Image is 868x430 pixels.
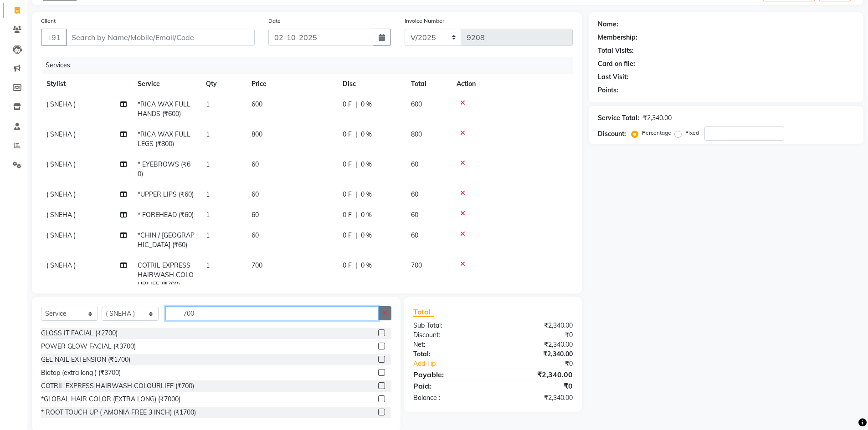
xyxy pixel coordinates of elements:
div: Total: [406,349,493,359]
span: * FOREHEAD (₹60) [138,211,194,219]
span: 0 % [361,130,372,139]
span: 600 [252,100,262,108]
span: | [355,190,357,199]
div: COTRIL EXPRESS HAIRWASH COLOURLIFE (₹700) [41,381,194,391]
div: Card on file: [598,59,635,69]
span: 700 [411,261,422,269]
span: 60 [411,160,418,168]
div: Name: [598,20,618,29]
span: 0 F [343,190,352,199]
div: * ROOT TOUCH UP ( AMONIA FREE 3 INCH) (₹1700) [41,408,196,417]
span: COTRIL EXPRESS HAIRWASH COLOURLIFE (₹700) [138,261,194,288]
span: | [355,130,357,139]
span: *RICA WAX FULL HANDS (₹600) [138,100,190,118]
span: 60 [252,160,259,168]
div: ₹2,340.00 [493,393,580,403]
th: Stylist [41,74,132,94]
div: Service Total: [598,113,639,123]
span: 60 [411,231,418,239]
span: ( SNEHA ) [46,100,76,108]
span: ( SNEHA ) [46,130,76,138]
span: | [355,100,357,109]
button: +91 [41,29,67,46]
span: 0 F [343,261,352,270]
div: GEL NAIL EXTENSION (₹1700) [41,355,130,364]
div: Discount: [598,129,626,139]
span: 0 % [361,160,372,169]
div: ₹0 [493,380,580,391]
div: POWER GLOW FACIAL (₹3700) [41,342,136,351]
div: Payable: [406,369,493,380]
span: 0 % [361,261,372,270]
span: 0 % [361,100,372,109]
input: Search by Name/Mobile/Email/Code [66,29,255,46]
span: 800 [411,130,422,138]
a: Add Tip [406,359,507,369]
th: Service [132,74,200,94]
div: ₹2,340.00 [493,369,580,380]
div: ₹2,340.00 [493,321,580,330]
span: | [355,210,357,220]
span: 0 % [361,190,372,199]
th: Qty [200,74,246,94]
span: Total [413,307,434,317]
label: Invoice Number [405,17,444,25]
span: 60 [252,211,259,219]
span: *RICA WAX FULL LEGS (₹800) [138,130,190,148]
span: 700 [252,261,262,269]
span: 60 [411,211,418,219]
span: 0 % [361,210,372,220]
div: Total Visits: [598,46,634,56]
span: | [355,261,357,270]
span: ( SNEHA ) [46,211,76,219]
span: 1 [206,190,210,198]
span: 800 [252,130,262,138]
span: ( SNEHA ) [46,231,76,239]
span: 0 F [343,210,352,220]
label: Percentage [642,129,671,137]
span: 0 % [361,231,372,240]
div: ₹0 [493,330,580,340]
th: Total [406,74,451,94]
span: 1 [206,211,210,219]
span: ( SNEHA ) [46,160,76,168]
span: 0 F [343,130,352,139]
span: 60 [252,190,259,198]
label: Fixed [685,129,699,137]
div: Biotop (extra long ) (₹3700) [41,368,121,378]
span: 0 F [343,231,352,240]
label: Date [268,17,281,25]
th: Action [451,74,573,94]
div: *GLOBAL HAIR COLOR (EXTRA LONG) (₹7000) [41,395,180,404]
span: * EYEBROWS (₹60) [138,160,190,178]
div: Discount: [406,330,493,340]
div: Membership: [598,33,637,42]
div: Paid: [406,380,493,391]
span: | [355,231,357,240]
span: 1 [206,261,210,269]
label: Client [41,17,56,25]
span: 60 [411,190,418,198]
span: 0 F [343,100,352,109]
span: 1 [206,100,210,108]
span: 1 [206,160,210,168]
span: *CHIN / [GEOGRAPHIC_DATA] (₹60) [138,231,195,249]
span: ( SNEHA ) [46,190,76,198]
div: ₹2,340.00 [493,349,580,359]
div: ₹0 [508,359,580,369]
span: | [355,160,357,169]
span: 0 F [343,160,352,169]
span: 60 [252,231,259,239]
div: Net: [406,340,493,349]
span: 1 [206,130,210,138]
div: Points: [598,86,618,95]
span: ( SNEHA ) [46,261,76,269]
span: 600 [411,100,422,108]
div: ₹2,340.00 [493,340,580,349]
div: Sub Total: [406,321,493,330]
th: Price [246,74,337,94]
div: Balance : [406,393,493,403]
input: Search or Scan [165,306,379,320]
div: ₹2,340.00 [643,113,672,123]
span: *UPPER LIPS (₹60) [138,190,194,198]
